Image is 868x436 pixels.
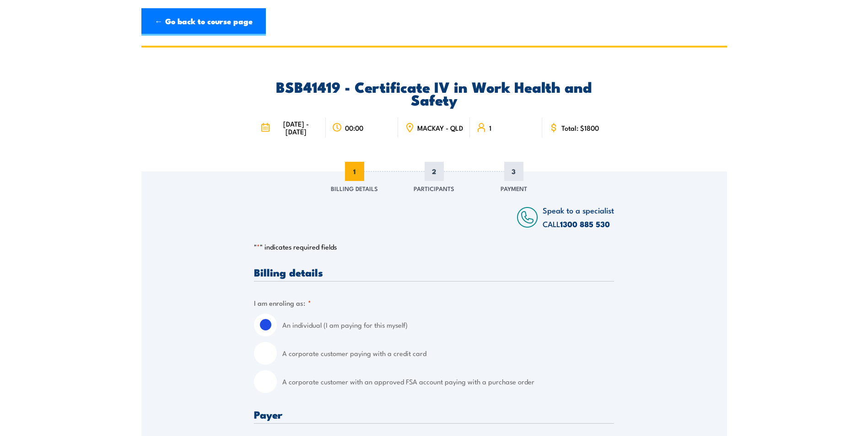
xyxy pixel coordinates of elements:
h3: Payer [254,409,614,420]
label: A corporate customer paying with a credit card [282,342,614,365]
span: MACKAY - QLD [417,124,463,132]
span: [DATE] - [DATE] [273,120,319,135]
span: 00:00 [345,124,363,132]
h2: BSB41419 - Certificate IV in Work Health and Safety [254,80,614,106]
span: Speak to a specialist CALL [543,204,614,229]
span: 3 [504,162,523,181]
label: A corporate customer with an approved FSA account paying with a purchase order [282,370,614,393]
span: 1 [489,124,491,132]
a: 1300 885 530 [560,218,610,230]
span: Participants [414,184,454,193]
span: 2 [425,162,444,181]
p: " " indicates required fields [254,242,614,251]
span: Payment [501,184,527,193]
h3: Billing details [254,267,614,277]
label: An individual (I am paying for this myself) [282,314,614,336]
span: Total: $1800 [561,124,599,132]
legend: I am enroling as: [254,298,311,308]
span: Billing Details [331,184,378,193]
span: 1 [345,162,364,181]
a: ← Go back to course page [141,8,266,36]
